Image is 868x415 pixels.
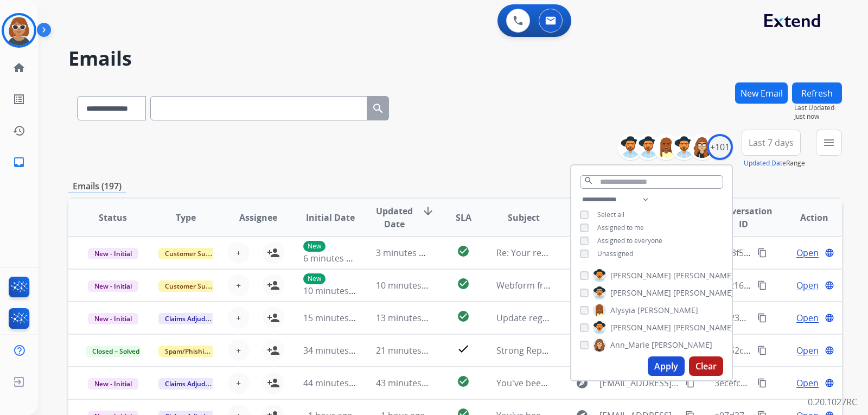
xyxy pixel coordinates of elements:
[825,280,834,290] mat-icon: language
[757,346,767,355] mat-icon: content_copy
[610,340,649,350] span: Ann_Marie
[637,305,698,316] span: [PERSON_NAME]
[68,48,842,69] h2: Emails
[576,376,589,390] mat-icon: explore
[236,344,241,357] span: +
[749,141,794,145] span: Last 7 days
[610,322,671,333] span: [PERSON_NAME]
[673,322,734,333] span: [PERSON_NAME]
[306,211,355,224] span: Initial Date
[707,134,733,160] div: +101
[12,124,25,137] mat-icon: history
[796,279,819,292] span: Open
[757,313,767,323] mat-icon: content_copy
[648,356,685,376] button: Apply
[757,248,767,258] mat-icon: content_copy
[12,156,25,169] mat-icon: inbox
[236,376,241,390] span: +
[68,180,126,193] p: Emails (197)
[267,279,280,292] mat-icon: person_add
[236,246,241,259] span: +
[228,340,250,361] button: +
[796,376,819,390] span: Open
[757,280,767,290] mat-icon: content_copy
[673,270,734,281] span: [PERSON_NAME]
[158,346,219,357] span: Spam/Phishing
[228,307,250,329] button: +
[303,312,366,324] span: 15 minutes ago
[457,375,470,388] mat-icon: check_circle
[267,344,280,357] mat-icon: person_add
[796,344,819,357] span: Open
[267,246,280,259] mat-icon: person_add
[4,15,34,46] img: avatar
[792,82,842,104] button: Refresh
[267,376,280,390] mat-icon: person_add
[825,346,834,355] mat-icon: language
[228,242,250,264] button: +
[742,130,801,156] button: Last 7 days
[457,310,470,323] mat-icon: check_circle
[88,248,138,259] span: New - Initial
[12,61,25,74] mat-icon: home
[825,378,834,388] mat-icon: language
[376,377,439,389] span: 43 minutes ago
[303,273,325,284] p: New
[376,247,434,259] span: 3 minutes ago
[796,246,819,259] span: Open
[158,280,229,292] span: Customer Support
[796,311,819,324] span: Open
[456,211,471,224] span: SLA
[376,312,439,324] span: 13 minutes ago
[376,279,439,291] span: 10 minutes ago
[599,376,679,390] span: [EMAIL_ADDRESS][DOMAIN_NAME]
[88,378,138,390] span: New - Initial
[610,288,671,298] span: [PERSON_NAME]
[808,395,857,408] p: 0.20.1027RC
[86,346,146,357] span: Closed – Solved
[267,311,280,324] mat-icon: person_add
[496,247,681,259] span: Re: Your repaired product is ready for pickup
[496,377,839,389] span: You've been assigned a new service order: 7934d8fe-0a31-44bd-b1ee-a3be31d77ce4
[744,159,786,168] button: Updated Date
[376,205,413,231] span: Updated Date
[610,305,635,316] span: Alysyia
[228,274,250,296] button: +
[457,245,470,258] mat-icon: check_circle
[303,285,366,297] span: 10 minutes ago
[685,378,695,388] mat-icon: content_copy
[597,223,644,232] span: Assigned to me
[303,241,325,252] p: New
[794,112,842,121] span: Just now
[610,270,671,281] span: [PERSON_NAME]
[825,248,834,258] mat-icon: language
[376,344,439,356] span: 21 minutes ago
[99,211,127,224] span: Status
[158,378,233,390] span: Claims Adjudication
[158,248,229,259] span: Customer Support
[597,249,633,258] span: Unassigned
[88,280,138,292] span: New - Initial
[584,176,593,186] mat-icon: search
[228,372,250,394] button: +
[744,158,805,168] span: Range
[757,378,767,388] mat-icon: content_copy
[714,205,773,231] span: Conversation ID
[794,104,842,112] span: Last Updated:
[673,288,734,298] span: [PERSON_NAME]
[735,82,788,104] button: New Email
[422,205,435,218] mat-icon: arrow_downward
[239,211,277,224] span: Assignee
[652,340,712,350] span: [PERSON_NAME]
[822,136,835,149] mat-icon: menu
[236,279,241,292] span: +
[597,210,624,219] span: Select all
[457,277,470,290] mat-icon: check_circle
[372,102,385,115] mat-icon: search
[597,236,662,245] span: Assigned to everyone
[12,93,25,106] mat-icon: list_alt
[303,344,366,356] span: 34 minutes ago
[496,344,722,356] span: Strong Reputation = Strong Revenue. Let’s Build It Now.
[88,313,138,324] span: New - Initial
[496,279,742,291] span: Webform from [EMAIL_ADDRESS][DOMAIN_NAME] on [DATE]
